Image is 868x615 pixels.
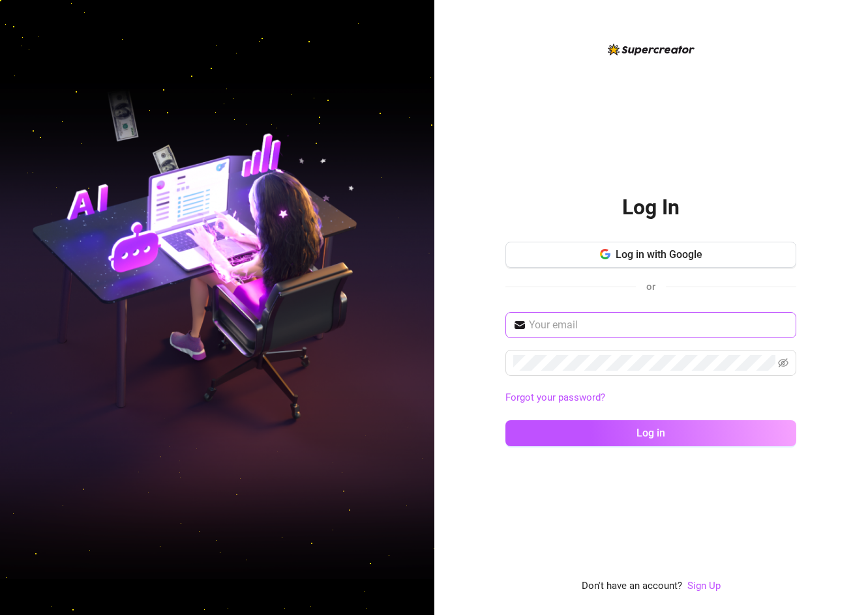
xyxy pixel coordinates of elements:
span: eye-invisible [778,358,788,368]
span: Log in with Google [616,248,702,261]
h2: Log In [622,194,680,221]
span: Don't have an account? [582,579,682,594]
input: Your email [529,317,788,333]
span: or [646,281,655,293]
a: Sign Up [687,579,721,594]
button: Log in with Google [505,242,796,268]
a: Sign Up [687,580,721,592]
button: Log in [505,420,796,446]
img: logo-BBDzfeDw.svg [608,44,695,55]
a: Forgot your password? [505,392,605,403]
span: Log in [636,427,665,439]
a: Forgot your password? [505,390,796,406]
